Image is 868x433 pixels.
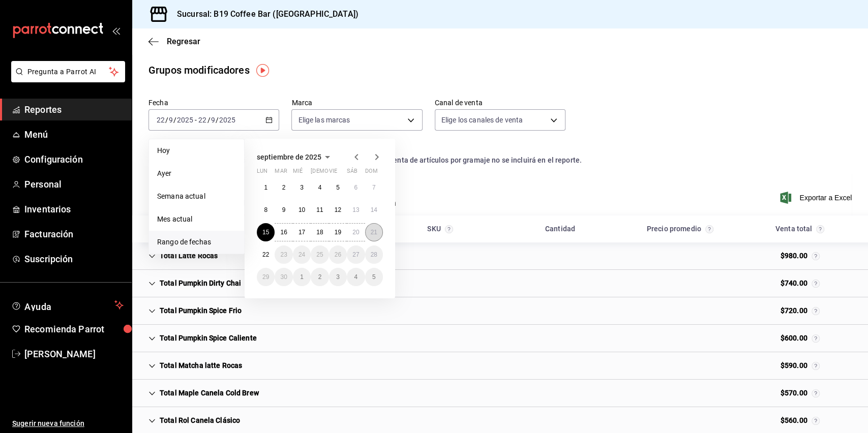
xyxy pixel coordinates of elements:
[132,380,868,407] div: Row
[157,168,236,179] span: Ayer
[7,74,125,84] a: Pregunta a Parrot AI
[329,178,347,197] button: 5 de septiembre de 2025
[195,116,197,124] span: -
[772,274,828,293] div: Cell
[132,270,868,297] div: Row
[672,252,688,260] div: Cell
[256,64,269,77] img: Tooltip marker
[772,329,828,348] div: Cell
[812,334,820,343] svg: Venta total = venta de artículos + venta grupos modificadores
[347,223,365,241] button: 20 de septiembre de 2025
[365,223,383,241] button: 21 de septiembre de 2025
[300,184,304,191] abbr: 3 de septiembre de 2025
[132,352,868,380] div: Row
[672,389,688,397] div: Cell
[156,116,165,124] input: --
[298,229,305,236] abbr: 17 de septiembre de 2025
[432,417,448,425] div: Cell
[24,177,124,191] span: Personal
[27,67,109,77] span: Pregunta a Parrot AI
[157,191,236,202] span: Semana actual
[365,201,383,219] button: 14 de septiembre de 2025
[293,201,311,219] button: 10 de septiembre de 2025
[167,37,200,46] span: Regresar
[257,168,267,178] abbr: lunes
[347,201,365,219] button: 13 de septiembre de 2025
[772,384,828,403] div: Cell
[275,168,287,178] abbr: martes
[354,273,357,281] abbr: 4 de octubre de 2025
[329,268,347,286] button: 3 de octubre de 2025
[335,206,341,213] abbr: 12 de septiembre de 2025
[168,116,173,124] input: --
[812,362,820,370] svg: Venta total = venta de artículos + venta grupos modificadores
[275,201,292,219] button: 9 de septiembre de 2025
[740,220,860,238] div: HeadCell
[293,168,303,178] abbr: miércoles
[311,168,371,178] abbr: jueves
[552,280,568,288] div: Cell
[132,297,868,325] div: Row
[432,362,448,370] div: Cell
[365,268,383,286] button: 5 de octubre de 2025
[24,128,124,141] span: Menú
[329,223,347,241] button: 19 de septiembre de 2025
[705,225,713,233] svg: Precio promedio = total artículos / cantidad
[347,168,357,178] abbr: sábado
[352,251,359,258] abbr: 27 de septiembre de 2025
[293,245,311,264] button: 24 de septiembre de 2025
[140,329,265,348] div: Cell
[262,229,269,236] abbr: 15 de septiembre de 2025
[432,280,448,288] div: Cell
[132,215,868,242] div: Head
[772,246,828,265] div: Cell
[311,178,328,197] button: 4 de septiembre de 2025
[262,251,269,258] abbr: 22 de septiembre de 2025
[216,116,219,124] span: /
[318,273,322,281] abbr: 2 de octubre de 2025
[112,26,120,35] button: open_drawer_menu
[24,299,110,311] span: Ayuda
[335,251,341,258] abbr: 26 de septiembre de 2025
[552,389,568,397] div: Cell
[372,273,376,281] abbr: 5 de octubre de 2025
[336,273,340,281] abbr: 3 de octubre de 2025
[782,192,852,204] button: Exportar a Excel
[620,220,740,238] div: HeadCell
[24,322,124,336] span: Recomienda Parrot
[347,178,365,197] button: 6 de septiembre de 2025
[275,223,292,241] button: 16 de septiembre de 2025
[264,184,267,191] abbr: 1 de septiembre de 2025
[432,252,448,260] div: Cell
[173,116,176,124] span: /
[365,168,378,178] abbr: domingo
[257,201,275,219] button: 8 de septiembre de 2025
[165,116,168,124] span: /
[280,273,287,281] abbr: 30 de septiembre de 2025
[24,152,124,166] span: Configuración
[552,334,568,343] div: Cell
[371,206,377,213] abbr: 14 de septiembre de 2025
[812,417,820,425] svg: Venta total = venta de artículos + venta grupos modificadores
[672,362,688,370] div: Cell
[11,61,125,82] button: Pregunta a Parrot AI
[812,389,820,397] svg: Venta total = venta de artículos + venta grupos modificadores
[311,245,328,264] button: 25 de septiembre de 2025
[812,307,820,315] svg: Venta total = venta de artículos + venta grupos modificadores
[219,116,236,124] input: ----
[672,280,688,288] div: Cell
[329,201,347,219] button: 12 de septiembre de 2025
[257,153,321,161] span: septiembre de 2025
[140,411,248,430] div: Cell
[552,362,568,370] div: Cell
[432,334,448,343] div: Cell
[552,307,568,315] div: Cell
[24,347,124,361] span: [PERSON_NAME]
[298,206,305,213] abbr: 10 de septiembre de 2025
[441,115,523,125] span: Elige los canales de venta
[132,325,868,352] div: Row
[347,245,365,264] button: 27 de septiembre de 2025
[148,63,250,78] div: Grupos modificadores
